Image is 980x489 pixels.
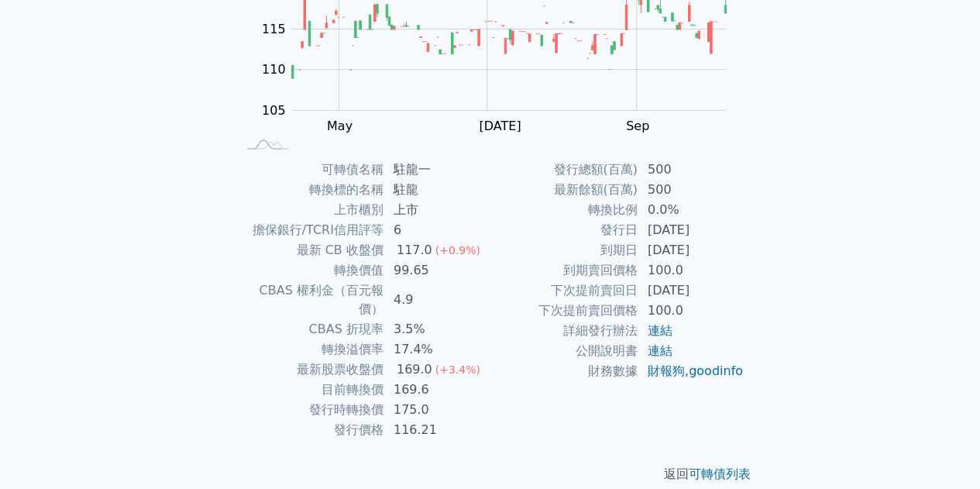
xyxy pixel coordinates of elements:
[218,465,763,484] p: 返回
[384,380,490,400] td: 169.6
[490,160,638,180] td: 發行總額(百萬)
[262,62,286,77] tspan: 110
[236,220,384,240] td: 擔保銀行/TCRI信用評等
[689,363,743,378] a: goodinfo
[236,360,384,380] td: 最新股票收盤價
[384,160,490,180] td: 駐龍一
[384,319,490,339] td: 3.5%
[394,241,435,260] div: 117.0
[638,200,744,220] td: 0.0%
[262,22,286,36] tspan: 115
[689,467,751,481] a: 可轉債列表
[490,200,638,220] td: 轉換比例
[648,363,685,378] a: 財報狗
[490,301,638,321] td: 下次提前賣回價格
[479,119,521,133] tspan: [DATE]
[638,180,744,200] td: 500
[490,341,638,361] td: 公開說明書
[236,319,384,339] td: CBAS 折現率
[638,301,744,321] td: 100.0
[384,281,490,319] td: 4.9
[236,380,384,400] td: 目前轉換價
[490,240,638,260] td: 到期日
[236,180,384,200] td: 轉換標的名稱
[638,260,744,281] td: 100.0
[394,360,435,379] div: 169.0
[435,244,480,257] span: (+0.9%)
[490,220,638,240] td: 發行日
[648,323,672,338] a: 連結
[490,321,638,341] td: 詳細發行辦法
[236,339,384,360] td: 轉換溢價率
[236,400,384,420] td: 發行時轉換價
[384,420,490,440] td: 116.21
[638,281,744,301] td: [DATE]
[638,220,744,240] td: [DATE]
[490,281,638,301] td: 下次提前賣回日
[435,363,480,376] span: (+3.4%)
[490,361,638,381] td: 財務數據
[626,119,649,133] tspan: Sep
[490,180,638,200] td: 最新餘額(百萬)
[236,260,384,281] td: 轉換價值
[638,160,744,180] td: 500
[262,103,286,118] tspan: 105
[384,220,490,240] td: 6
[327,119,352,133] tspan: May
[236,160,384,180] td: 可轉債名稱
[648,343,672,358] a: 連結
[384,180,490,200] td: 駐龍
[384,400,490,420] td: 175.0
[384,200,490,220] td: 上市
[638,361,744,381] td: ,
[384,339,490,360] td: 17.4%
[490,260,638,281] td: 到期賣回價格
[384,260,490,281] td: 99.65
[236,281,384,319] td: CBAS 權利金（百元報價）
[236,420,384,440] td: 發行價格
[236,240,384,260] td: 最新 CB 收盤價
[638,240,744,260] td: [DATE]
[236,200,384,220] td: 上市櫃別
